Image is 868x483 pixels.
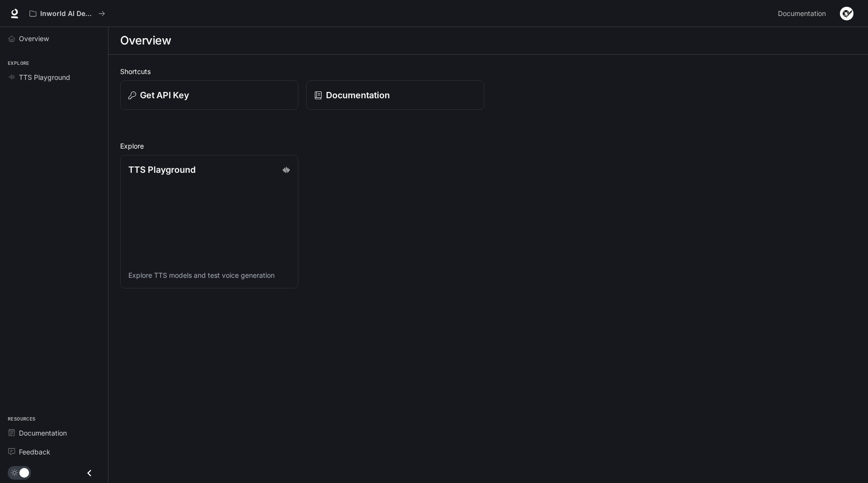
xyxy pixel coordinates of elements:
button: Close drawer [78,463,100,483]
button: All workspaces [25,4,109,23]
button: User avatar [837,4,856,23]
h1: Overview [120,31,171,50]
a: Documentation [4,424,104,441]
span: Dark mode toggle [19,467,29,478]
span: Documentation [778,8,826,20]
a: TTS PlaygroundExplore TTS models and test voice generation [120,155,298,288]
a: TTS Playground [4,69,104,86]
p: Get API Key [140,89,189,102]
button: Get API Key [120,80,298,110]
p: Documentation [326,89,390,102]
a: Documentation [306,80,484,110]
a: Overview [4,30,104,47]
span: Documentation [19,428,67,438]
span: TTS Playground [19,72,70,82]
img: User avatar [840,7,853,20]
a: Documentation [774,4,833,23]
span: Feedback [19,447,50,457]
a: Feedback [4,443,104,460]
span: Overview [19,33,49,44]
p: Explore TTS models and test voice generation [128,271,290,280]
p: TTS Playground [128,163,196,176]
h2: Explore [120,141,856,151]
p: Inworld AI Demos [40,10,94,18]
h2: Shortcuts [120,66,856,76]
